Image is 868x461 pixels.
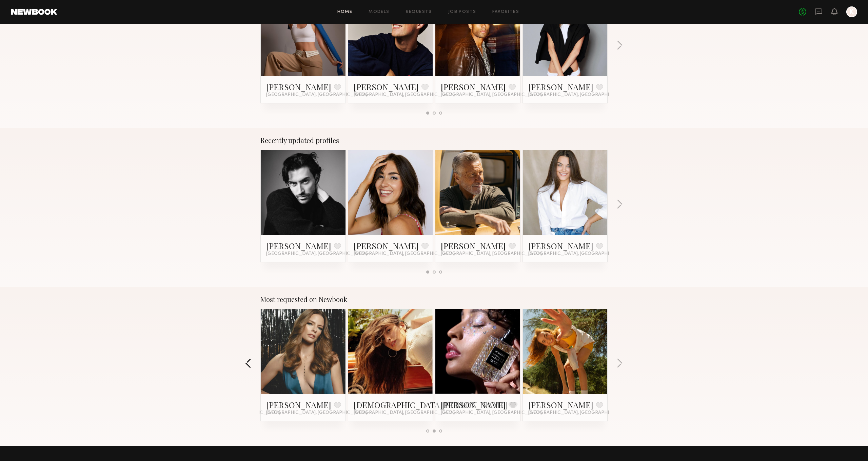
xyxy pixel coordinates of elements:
a: [PERSON_NAME] [266,81,331,92]
span: [GEOGRAPHIC_DATA], [GEOGRAPHIC_DATA] [441,92,542,98]
a: [PERSON_NAME] [266,399,331,410]
span: [GEOGRAPHIC_DATA], [GEOGRAPHIC_DATA] [528,92,629,98]
a: Requests [406,10,432,14]
a: [PERSON_NAME] [528,399,593,410]
span: [GEOGRAPHIC_DATA], [GEOGRAPHIC_DATA] [441,251,542,257]
a: Home [337,10,353,14]
a: [PERSON_NAME] [354,240,419,251]
span: [GEOGRAPHIC_DATA], [GEOGRAPHIC_DATA] [266,92,367,98]
a: Favorites [492,10,519,14]
a: Models [369,10,389,14]
div: Most requested on Newbook [260,295,608,303]
span: [GEOGRAPHIC_DATA], [GEOGRAPHIC_DATA] [528,410,629,416]
a: [PERSON_NAME] [528,81,593,92]
a: K [846,6,857,17]
a: [PERSON_NAME] [441,399,506,410]
a: [PERSON_NAME] [441,240,506,251]
span: [GEOGRAPHIC_DATA], [GEOGRAPHIC_DATA] [266,251,367,257]
a: [PERSON_NAME] [266,240,331,251]
a: [PERSON_NAME] [354,81,419,92]
span: [GEOGRAPHIC_DATA], [GEOGRAPHIC_DATA] [528,251,629,257]
a: [DEMOGRAPHIC_DATA][PERSON_NAME] [354,399,508,410]
span: [GEOGRAPHIC_DATA], [GEOGRAPHIC_DATA] [441,410,542,416]
div: Recently updated profiles [260,136,608,144]
a: Job Posts [448,10,476,14]
span: [GEOGRAPHIC_DATA], [GEOGRAPHIC_DATA] [266,410,367,416]
a: [PERSON_NAME] [441,81,506,92]
span: [GEOGRAPHIC_DATA], [GEOGRAPHIC_DATA] [354,410,455,416]
span: [GEOGRAPHIC_DATA], [GEOGRAPHIC_DATA] [354,92,455,98]
span: [GEOGRAPHIC_DATA], [GEOGRAPHIC_DATA] [354,251,455,257]
a: [PERSON_NAME] [528,240,593,251]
